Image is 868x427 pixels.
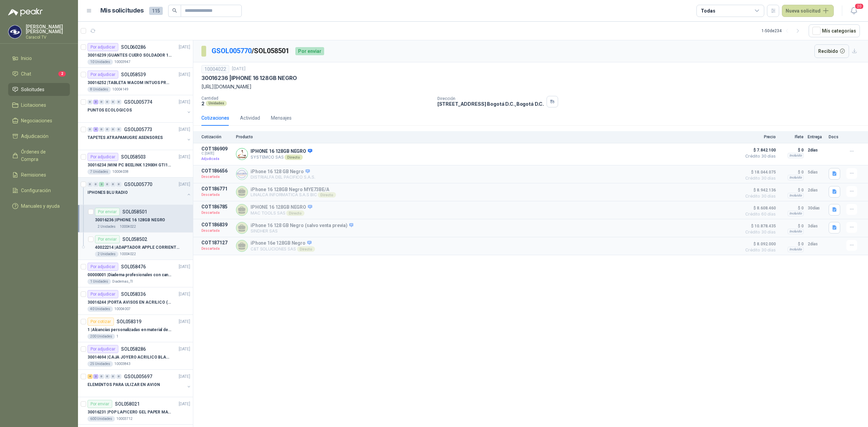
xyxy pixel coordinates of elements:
[251,204,312,210] p: IPHONE 16 128GB NEGRO
[120,224,136,229] p: 10004022
[780,135,804,139] p: Flete
[87,263,118,271] div: Por adjudicar
[87,180,192,202] a: 0 0 2 0 0 0 GSOL005770[DATE] IPHONES BLU RADIO
[121,264,146,269] p: SOL058476
[232,66,245,72] p: [DATE]
[111,182,116,187] div: 0
[87,345,118,353] div: Por adjudicar
[87,98,192,120] a: 0 3 0 0 0 0 GSOL005774[DATE] PUNTOS ECOLOGICOS
[124,374,152,379] p: GSOL005697
[212,47,252,55] a: GSOL005770
[93,127,98,132] div: 4
[808,240,825,248] p: 2 días
[87,318,114,326] div: Por cotizar
[251,187,336,192] p: iPhone 16 128GB Negro MYE73BE/A
[780,240,804,248] p: $ 0
[201,168,232,174] p: COT186656
[201,135,232,139] p: Cotización
[21,86,44,93] span: Solicitudes
[111,127,116,132] div: 0
[87,182,93,187] div: 0
[114,59,131,65] p: 10003947
[251,246,315,252] p: C&T SOLUCIONES SAS
[95,217,165,223] p: 30016236 | IPHONE 16 128GB NEGRO
[95,244,179,251] p: 40022214 | ADAPTADOR APPLE CORRIENTE USB-C DE 20 W
[121,45,146,49] p: SOL060286
[87,354,172,361] p: 30014694 | CAJA JOYERO ACRILICO BLANCO OPAL (En el adjunto mas detalle)
[179,319,190,325] p: [DATE]
[201,75,297,82] p: 30016236 | IPHONE 16 128GB NEGRO
[240,114,260,122] div: Actividad
[251,210,312,216] p: MAC TOOLS SAS
[179,291,190,298] p: [DATE]
[742,212,776,216] span: Crédito 60 días
[21,171,46,179] span: Remisiones
[105,127,110,132] div: 0
[179,346,190,352] p: [DATE]
[8,8,43,16] img: Logo peakr
[87,409,172,415] p: 30016231 | POP LAPICERO GEL PAPER MATE INKJOY 0.7 (Revisar el adjunto)
[201,204,232,209] p: COT186785
[21,55,32,62] span: Inicio
[8,25,21,38] img: Company Logo
[809,24,860,37] button: Mís categorías
[780,186,804,194] p: $ 0
[742,230,776,234] span: Crédito 30 días
[8,114,70,127] a: Negociaciones
[87,290,118,298] div: Por adjudicar
[87,334,115,339] div: 200 Unidades
[116,127,121,132] div: 0
[122,209,147,214] p: SOL058501
[201,151,232,156] span: C: [DATE]
[124,182,152,187] p: GSOL005770
[78,232,193,260] a: Por enviarSOL05850240022214 |ADAPTADOR APPLE CORRIENTE USB-C DE 20 W2 Unidades10004022
[742,154,776,158] span: Crédito 30 días
[99,182,104,187] div: 2
[58,71,66,77] span: 2
[212,46,290,56] p: / SOL058501
[87,279,111,284] div: 1 Unidades
[251,175,315,180] p: DISTRIALFA DEL PACIFICO S.A.S.
[236,135,738,139] p: Producto
[854,3,864,9] span: 20
[21,117,52,124] span: Negociaciones
[742,186,776,194] span: $ 8.942.136
[201,96,432,101] p: Cantidad
[116,100,121,104] div: 0
[87,59,113,65] div: 10 Unidades
[848,5,860,17] button: 20
[87,153,118,161] div: Por adjudicar
[21,187,51,194] span: Configuración
[93,374,98,379] div: 2
[87,70,118,79] div: Por adjudicar
[8,200,70,212] a: Manuales y ayuda
[437,96,544,101] p: Dirección
[124,100,152,104] p: GSOL005774
[121,155,146,159] p: SOL058503
[87,299,172,306] p: 30016244 | PORTA AVISOS EN ACRILICO (En el adjunto mas informacion)
[742,146,776,154] span: $ 7.842.100
[284,155,302,160] div: Directo
[87,80,172,86] p: 30016252 | TABLETA WACOM INTUOS PRO LARGE PTK870K0A
[780,168,804,176] p: $ 0
[78,205,193,232] a: Por enviarSOL05850130016236 |IPHONE 16 128GB NEGRO2 Unidades10004022
[8,99,70,111] a: Licitaciones
[179,99,190,105] p: [DATE]
[788,211,804,216] div: Incluido
[201,83,860,90] p: [URL][DOMAIN_NAME]
[99,127,104,132] div: 0
[87,416,115,422] div: 600 Unidades
[116,374,121,379] div: 0
[121,347,146,351] p: SOL058286
[78,287,193,315] a: Por adjudicarSOL058336[DATE] 30016244 |PORTA AVISOS EN ACRILICO (En el adjunto mas informacion)40...
[179,154,190,160] p: [DATE]
[201,186,232,191] p: COT186771
[93,182,98,187] div: 0
[111,100,116,104] div: 0
[116,334,118,339] p: 1
[318,192,336,198] div: Directo
[251,155,312,160] p: SYSTEMCO SAS
[87,189,128,196] p: IPHONES BLU RADIO
[122,237,147,242] p: SOL058502
[251,192,336,198] p: LINALCA INFORMATICA S.A.S BIC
